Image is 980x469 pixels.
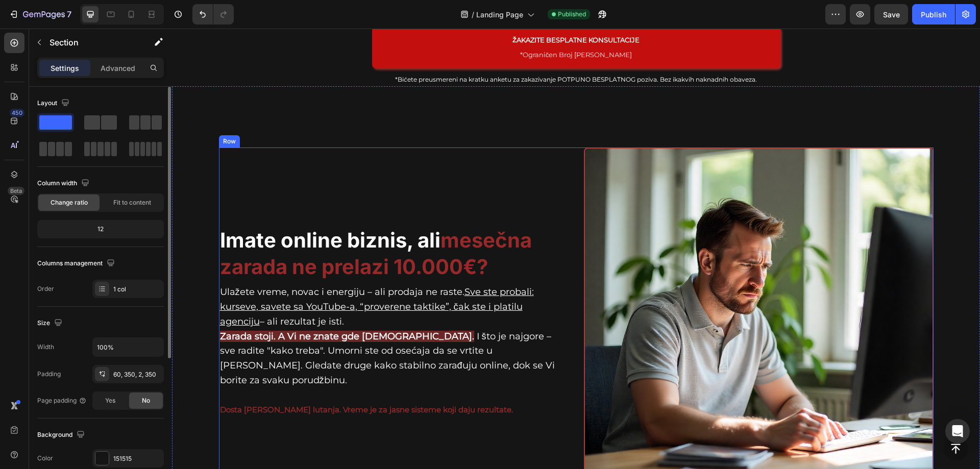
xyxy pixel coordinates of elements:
input: Auto [93,338,163,356]
span: Published [558,10,586,19]
u: Sve ste probali: kurseve, savete sa YouTube-a, “proverene taktike”, čak ste i platilu agenciju [48,258,362,299]
div: 151515 [113,454,161,463]
button: 7 [4,4,76,24]
div: Columns management [37,257,117,270]
div: Size [37,316,64,330]
div: 60, 350, 2, 350 [113,370,161,379]
span: *Bićete preusmereni na kratku anketu za zakazivanje POTPUNO BESPLATNOG poziva. Bez ikakvih naknad... [223,47,585,55]
button: Publish [912,4,955,24]
p: 7 [67,8,71,20]
strong: Zarada stoji. A Vi ne znate gde [DEMOGRAPHIC_DATA]. [48,302,302,313]
button: Save [874,4,908,24]
strong: Dosta [PERSON_NAME] lutanja. Vreme je za jasne sisteme koji daju rezultate. [48,376,341,386]
div: 12 [39,222,162,236]
div: 1 col [113,285,161,294]
div: Layout [37,96,71,110]
strong: ŽAKAZITE BESPLATNE KONSULTACIJE [340,7,468,15]
div: Page padding [37,396,87,405]
p: Ulažete vreme, novac i energiju – ali prodaja ne raste. – ali rezultat je isti. I što je najgore ... [48,256,396,359]
span: No [142,396,150,405]
p: Settings [51,63,79,73]
span: Landing Page [476,9,523,20]
div: Background [37,428,87,442]
iframe: Design area [172,29,980,469]
div: Width [37,342,54,352]
div: Color [37,454,53,463]
span: Save [883,10,900,19]
span: Yes [105,396,115,405]
div: Beta [8,187,24,195]
p: Section [50,36,133,48]
img: gempages_579625360644112980-a739abc3-e107-42ab-89b4-6e63bdd49db9.png [412,119,762,468]
p: Advanced [101,63,135,73]
div: Order [37,284,54,293]
span: Change ratio [51,198,88,207]
div: Row [49,108,66,117]
div: Column width [37,177,91,190]
span: / [472,9,474,20]
div: 450 [10,109,24,117]
div: Open Intercom Messenger [945,419,970,443]
span: *Ograničen Broj [PERSON_NAME] [348,22,460,30]
div: Undo/Redo [192,4,234,24]
div: Padding [37,369,61,379]
h2: Imate online biznis, ali [47,198,397,253]
div: Publish [921,9,946,20]
span: Fit to content [113,198,151,207]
